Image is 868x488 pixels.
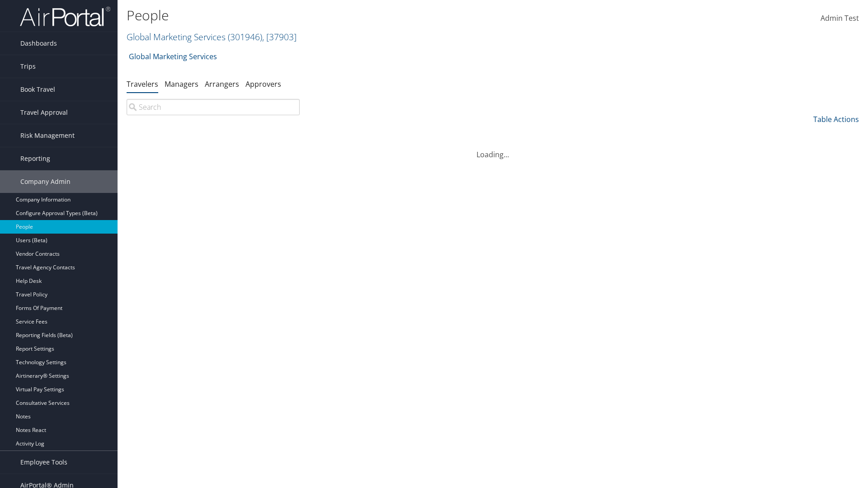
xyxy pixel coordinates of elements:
a: Arrangers [205,79,239,89]
span: Travel Approval [20,101,68,124]
a: Admin Test [821,5,859,33]
a: Managers [165,79,198,89]
span: Risk Management [20,124,75,147]
span: , [ 37903 ] [262,31,297,43]
input: Search [127,99,300,115]
span: Reporting [20,147,50,170]
span: Admin Test [821,13,859,23]
img: airportal-logo.png [20,6,110,27]
div: Loading... [127,138,859,160]
span: Company Admin [20,170,71,193]
span: Book Travel [20,78,55,101]
span: ( 301946 ) [228,31,262,43]
span: Trips [20,55,36,78]
a: Global Marketing Services [129,47,217,66]
h1: People [127,6,615,25]
a: Travelers [127,79,158,89]
a: Table Actions [813,114,859,124]
a: Approvers [245,79,281,89]
span: Dashboards [20,32,57,55]
a: Global Marketing Services [127,31,297,43]
span: Employee Tools [20,451,67,474]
